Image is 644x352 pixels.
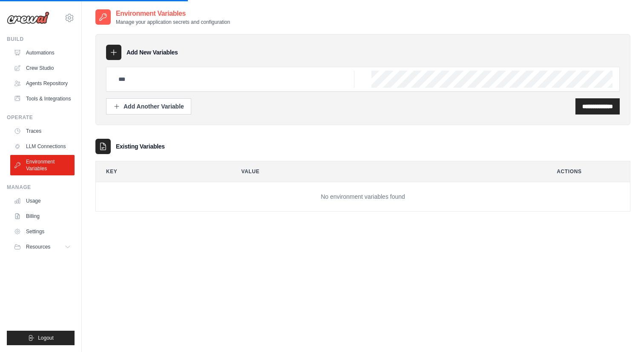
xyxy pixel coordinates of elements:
[10,46,75,60] a: Automations
[10,240,75,254] button: Resources
[10,140,75,153] a: LLM Connections
[7,331,75,345] button: Logout
[10,61,75,75] a: Crew Studio
[10,92,75,106] a: Tools & Integrations
[113,102,184,111] div: Add Another Variable
[7,184,75,191] div: Manage
[116,142,165,151] h3: Existing Variables
[10,77,75,90] a: Agents Repository
[116,19,230,26] p: Manage your application secrets and configuration
[10,155,75,175] a: Environment Variables
[10,209,75,223] a: Billing
[7,36,75,43] div: Build
[546,161,630,182] th: Actions
[7,114,75,121] div: Operate
[10,225,75,238] a: Settings
[10,124,75,138] a: Traces
[26,243,50,250] span: Resources
[10,194,75,208] a: Usage
[96,161,224,182] th: Key
[106,98,191,114] button: Add Another Variable
[126,48,178,57] h3: Add New Variables
[38,335,54,341] span: Logout
[231,161,540,182] th: Value
[7,11,49,24] img: Logo
[96,182,630,212] td: No environment variables found
[116,9,230,19] h2: Environment Variables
